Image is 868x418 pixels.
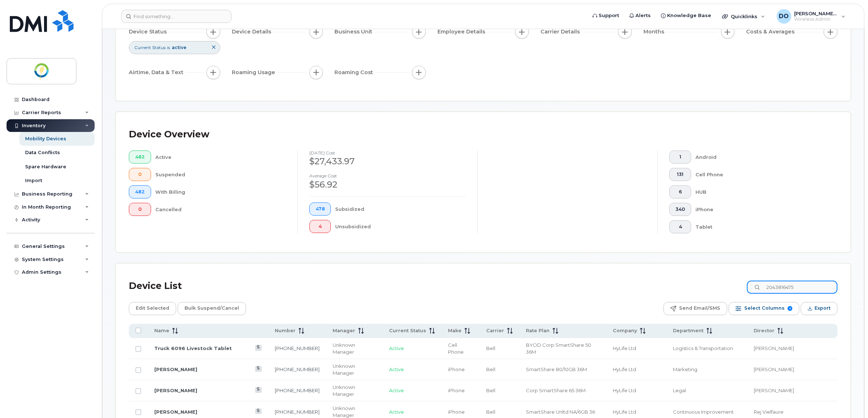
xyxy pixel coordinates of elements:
[309,150,466,155] h4: [DATE] cost
[526,366,587,372] span: SmartShare 80/10GB 36M
[695,203,826,216] div: iPhone
[135,206,145,212] span: 0
[729,302,799,315] button: Select Columns 9
[675,224,685,230] span: 4
[275,366,320,372] a: [PHONE_NUMBER]
[448,387,465,393] span: iPhone
[815,303,831,314] span: Export
[613,387,636,393] span: HyLife Ltd
[316,224,325,229] span: 4
[129,302,176,315] button: Edit Selected
[526,327,550,334] span: Rate Plan
[486,387,495,393] span: Bell
[309,178,466,191] div: $56.92
[275,409,320,415] a: [PHONE_NUMBER]
[669,185,691,198] button: 6
[129,69,186,76] span: Airtime, Data & Text
[526,409,595,415] span: SmartShare Unltd NA/6GB 36
[801,302,837,315] button: Export
[779,12,789,21] span: DO
[673,345,733,351] span: Logistics & Transportation
[255,387,262,393] a: View Last Bill
[695,168,826,181] div: Cell Phone
[794,11,838,16] span: [PERSON_NAME], [PERSON_NAME]
[135,154,145,160] span: 482
[309,202,331,216] button: 478
[255,366,262,371] a: View Last Bill
[154,366,197,372] a: [PERSON_NAME]
[129,168,151,181] button: 0
[129,277,182,296] div: Device List
[526,387,586,393] span: Corp SmartShare 65 36M
[121,10,231,23] input: Find something...
[656,8,716,23] a: Knowledge Base
[135,189,145,195] span: 482
[309,155,466,168] div: $27,433.97
[613,327,637,334] span: Company
[154,387,197,393] a: [PERSON_NAME]
[334,28,374,36] span: Business Unit
[675,189,685,195] span: 6
[389,366,404,372] span: Active
[669,203,691,216] button: 340
[526,342,591,355] span: BYOD Corp SmartShare 50 36M
[486,327,504,334] span: Carrier
[613,366,636,372] span: HyLife Ltd
[643,28,666,36] span: Months
[788,306,792,311] span: 9
[744,303,785,314] span: Select Columns
[448,409,465,415] span: iPhone
[624,8,656,23] a: Alerts
[599,12,619,19] span: Support
[275,387,320,393] a: [PHONE_NUMBER]
[334,69,375,76] span: Roaming Cost
[255,345,262,350] a: View Last Bill
[178,302,246,315] button: Bulk Suspend/Cancel
[129,28,169,36] span: Device Status
[540,28,582,36] span: Carrier Details
[335,202,465,216] div: Subsidized
[673,366,697,372] span: Marketing
[635,12,651,19] span: Alerts
[135,172,145,177] span: 0
[136,303,169,314] span: Edit Selected
[679,303,720,314] span: Send Email/SMS
[747,281,837,294] input: Search Device List ...
[669,168,691,181] button: 131
[154,345,232,351] a: Truck 6096 Livestock Tablet
[134,44,166,51] span: Current Status
[129,203,151,216] button: 0
[754,366,794,372] span: [PERSON_NAME]
[794,16,838,22] span: Wireless Admin
[154,327,169,334] span: Name
[333,384,376,397] div: Unknown Manager
[333,363,376,376] div: Unknown Manager
[129,150,151,164] button: 482
[675,172,685,177] span: 131
[754,409,784,415] span: Rej Vielfaure
[309,220,331,233] button: 4
[673,387,686,393] span: Legal
[695,220,826,233] div: Tablet
[486,345,495,351] span: Bell
[255,409,262,414] a: View Last Bill
[155,203,286,216] div: Cancelled
[389,387,404,393] span: Active
[717,9,770,24] div: Quicklinks
[437,28,487,36] span: Employee Details
[389,327,426,334] span: Current Status
[172,45,186,50] span: active
[663,302,727,315] button: Send Email/SMS
[669,220,691,233] button: 4
[185,303,239,314] span: Bulk Suspend/Cancel
[333,342,376,355] div: Unknown Manager
[613,345,636,351] span: HyLife Ltd
[389,345,404,351] span: Active
[154,409,197,415] a: [PERSON_NAME]
[731,13,757,19] span: Quicklinks
[754,327,774,334] span: Director
[389,409,404,415] span: Active
[673,409,734,415] span: Continuous Improvement
[155,185,286,198] div: With Billing
[155,150,286,164] div: Active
